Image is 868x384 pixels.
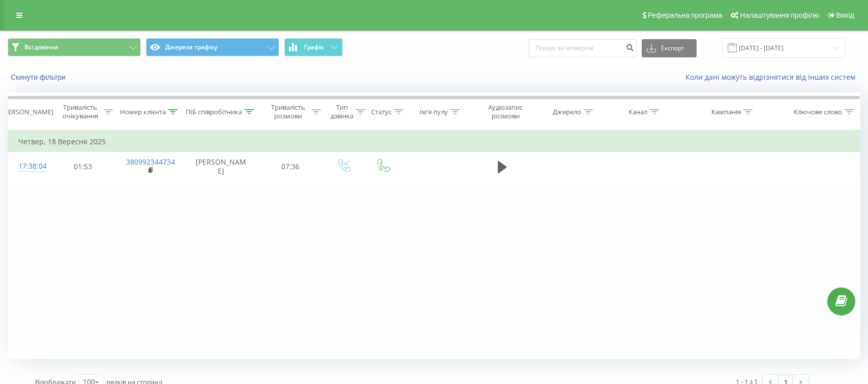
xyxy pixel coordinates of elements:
[50,152,115,181] td: 01:53
[18,156,40,176] div: 17:38:04
[529,39,637,57] input: Пошук за номером
[648,11,723,19] span: Реферальна програма
[642,39,697,57] button: Експорт
[126,157,175,167] a: 380992344734
[8,132,860,152] td: Четвер, 18 Вересня 2025
[120,108,166,116] div: Номер клієнта
[284,38,343,56] button: Графік
[628,108,647,116] div: Канал
[24,43,58,51] span: Всі дзвінки
[371,108,392,116] div: Статус
[258,152,323,181] td: 07:36
[2,108,53,116] div: [PERSON_NAME]
[685,72,860,82] a: Коли дані можуть відрізнятися вiд інших систем
[836,11,854,19] span: Вихід
[331,103,353,120] div: Тип дзвінка
[59,103,101,120] div: Тривалість очікування
[420,108,448,116] div: Ім'я пулу
[553,108,581,116] div: Джерело
[740,11,819,19] span: Налаштування профілю
[8,73,71,82] button: Скинути фільтри
[267,103,309,120] div: Тривалість розмови
[146,38,279,56] button: Джерела трафіку
[8,38,141,56] button: Всі дзвінки
[711,108,741,116] div: Кампанія
[480,103,531,120] div: Аудіозапис розмови
[794,108,842,116] div: Ключове слово
[186,108,242,116] div: ПІБ співробітника
[304,44,324,51] span: Графік
[184,152,258,181] td: [PERSON_NAME]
